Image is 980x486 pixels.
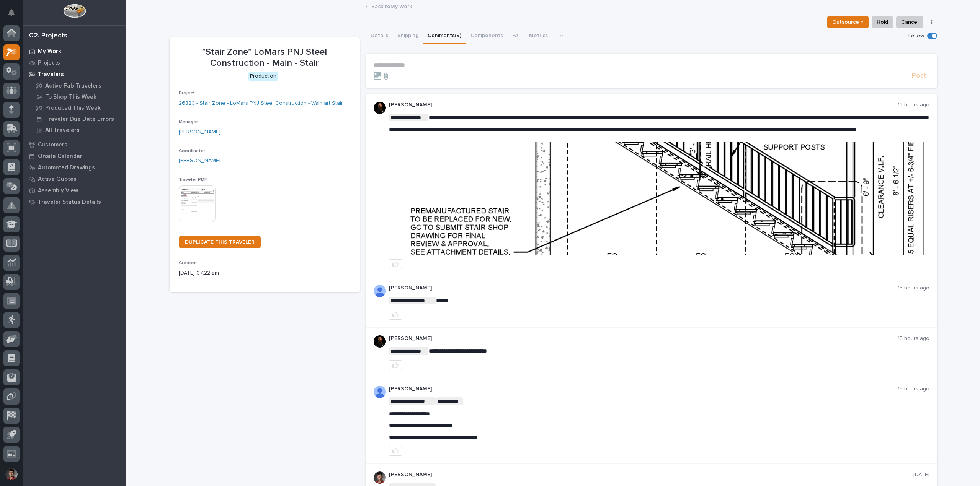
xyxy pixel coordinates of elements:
p: Active Fab Travelers [45,83,101,89]
a: [PERSON_NAME] [179,157,220,165]
span: Hold [877,18,888,27]
div: Notifications [10,9,20,21]
button: Cancel [896,16,923,28]
img: AOh14GhUnP333BqRmXh-vZ-TpYZQaFVsuOFmGre8SRZf2A=s96-c [374,386,386,398]
a: Back toMy Work [371,2,412,10]
a: All Travelers [29,125,126,135]
a: [PERSON_NAME] [179,128,220,136]
p: 15 hours ago [898,386,929,392]
button: like this post [389,360,402,370]
div: Production [248,72,278,81]
p: My Work [38,48,61,55]
p: Projects [38,60,60,67]
a: Traveler Status Details [23,196,126,208]
a: To Shop This Week [29,91,126,102]
p: [PERSON_NAME] [389,471,913,478]
button: Post [909,72,929,80]
p: 15 hours ago [898,335,929,342]
button: users-avatar [3,466,20,482]
span: DUPLICATE THIS TRAVELER [185,239,255,245]
p: Traveler Status Details [38,199,101,206]
button: like this post [389,310,402,320]
a: Active Quotes [23,173,126,185]
img: AOh14GhUnP333BqRmXh-vZ-TpYZQaFVsuOFmGre8SRZf2A=s96-c [374,285,386,297]
a: Produced This Week [29,102,126,113]
p: [DATE] [913,471,929,478]
img: ROij9lOReuV7WqYxWfnW [374,471,386,484]
a: Active Fab Travelers [29,80,126,91]
img: Workspace Logo [63,4,86,18]
img: zmKUmRVDQjmBLfnAs97p [374,102,386,114]
div: 02. Projects [29,32,67,40]
button: Comments (9) [423,28,466,44]
span: Traveler PDF [179,177,207,182]
p: Customers [38,141,67,148]
a: Automated Drawings [23,162,126,173]
button: like this post [389,259,402,269]
button: Outsource ↑ [827,16,869,28]
span: Post [912,72,926,80]
button: Shipping [393,28,423,44]
span: Outsource ↑ [832,18,864,27]
p: [PERSON_NAME] [389,335,898,342]
a: DUPLICATE THIS TRAVELER [179,236,261,248]
p: 15 hours ago [898,285,929,291]
a: Assembly View [23,185,126,196]
a: Traveler Due Date Errors [29,114,126,124]
p: [PERSON_NAME] [389,285,898,291]
a: My Work [23,46,126,57]
button: FAI [508,28,524,44]
p: Automated Drawings [38,164,95,171]
span: Coordinator [179,149,205,153]
button: Notifications [3,5,20,21]
a: Travelers [23,68,126,80]
a: Customers [23,139,126,150]
img: zmKUmRVDQjmBLfnAs97p [374,335,386,348]
button: like this post [389,446,402,456]
p: Produced This Week [45,105,101,112]
p: Active Quotes [38,176,77,183]
button: Metrics [524,28,552,44]
p: All Travelers [45,127,80,134]
p: 13 hours ago [898,102,929,108]
p: Onsite Calendar [38,153,82,160]
button: Hold [872,16,893,28]
p: Travelers [38,71,64,78]
a: Projects [23,57,126,68]
span: Cancel [901,18,918,27]
p: [PERSON_NAME] [389,102,898,108]
button: Details [366,28,393,44]
p: Assembly View [38,187,78,194]
p: To Shop This Week [45,94,96,101]
p: [PERSON_NAME] [389,386,898,392]
span: Project [179,91,195,96]
a: Onsite Calendar [23,150,126,162]
button: Components [466,28,508,44]
p: Follow [908,33,924,39]
a: 26820 - Stair Zone - LoMars PNJ Steel Construction - Walmart Stair [179,99,343,107]
p: *Stair Zone* LoMars PNJ Steel Construction - Main - Stair [179,47,351,69]
p: [DATE] 07:22 am [179,269,351,277]
span: Manager [179,120,198,124]
p: Traveler Due Date Errors [45,116,114,123]
span: Created [179,261,197,265]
